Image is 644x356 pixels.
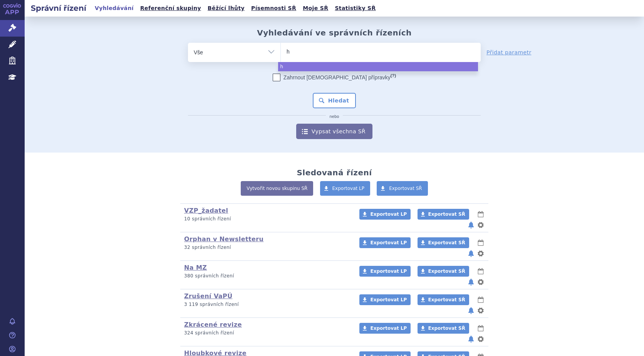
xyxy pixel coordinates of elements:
[92,3,136,13] a: Vyhledávání
[326,114,343,119] i: nebo
[184,216,349,222] p: 10 správních řízení
[25,3,92,13] h2: Správní řízení
[370,269,407,274] span: Exportovat LP
[359,209,411,220] a: Exportovat LP
[297,168,372,177] h2: Sledovaná řízení
[477,249,485,258] button: nastavení
[428,326,465,331] span: Exportovat SŘ
[184,321,242,328] a: Zkrácené revize
[418,294,469,305] a: Exportovat SŘ
[428,240,465,245] span: Exportovat SŘ
[257,28,412,37] h2: Vyhledávání ve správních řízeních
[477,295,485,304] button: lhůty
[184,301,349,308] p: 3 119 správních řízení
[184,330,349,336] p: 324 správních řízení
[418,266,469,277] a: Exportovat SŘ
[477,334,485,344] button: nastavení
[467,334,475,344] button: notifikace
[477,220,485,230] button: nastavení
[332,3,378,13] a: Statistiky SŘ
[477,324,485,333] button: lhůty
[278,62,478,71] li: h
[313,93,356,108] button: Hledat
[296,124,372,139] a: Vypsat všechna SŘ
[467,277,475,287] button: notifikace
[391,73,396,78] abbr: (?)
[359,294,411,305] a: Exportovat LP
[486,49,532,56] a: Přidat parametr
[477,306,485,315] button: nastavení
[184,244,349,251] p: 32 správních řízení
[184,235,263,243] a: Orphan v Newsletteru
[467,220,475,230] button: notifikace
[389,186,422,191] span: Exportovat SŘ
[184,264,207,271] a: Na MZ
[477,277,485,287] button: nastavení
[359,237,411,248] a: Exportovat LP
[418,237,469,248] a: Exportovat SŘ
[359,323,411,334] a: Exportovat LP
[184,273,349,279] p: 380 správních řízení
[467,306,475,315] button: notifikace
[241,181,313,196] a: Vytvořit novou skupinu SŘ
[428,212,465,217] span: Exportovat SŘ
[273,74,396,81] label: Zahrnout [DEMOGRAPHIC_DATA] přípravky
[184,207,228,214] a: VZP_žadatel
[300,3,330,13] a: Moje SŘ
[370,240,407,245] span: Exportovat LP
[418,323,469,334] a: Exportovat SŘ
[320,181,371,196] a: Exportovat LP
[205,3,247,13] a: Běžící lhůty
[249,3,299,13] a: Písemnosti SŘ
[418,209,469,220] a: Exportovat SŘ
[377,181,428,196] a: Exportovat SŘ
[370,212,407,217] span: Exportovat LP
[477,267,485,276] button: lhůty
[359,266,411,277] a: Exportovat LP
[332,186,365,191] span: Exportovat LP
[184,292,233,300] a: Zrušení VaPÚ
[477,238,485,247] button: lhůty
[477,210,485,219] button: lhůty
[370,326,407,331] span: Exportovat LP
[467,249,475,258] button: notifikace
[428,269,465,274] span: Exportovat SŘ
[428,297,465,302] span: Exportovat SŘ
[370,297,407,302] span: Exportovat LP
[138,3,203,13] a: Referenční skupiny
